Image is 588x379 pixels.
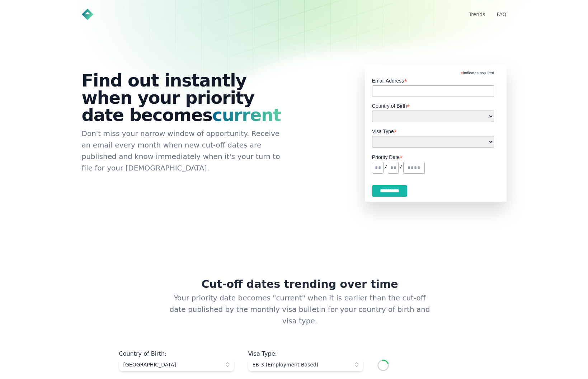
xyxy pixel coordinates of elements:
[372,76,494,84] label: Email Address
[119,350,234,358] div: Country of Birth :
[99,278,489,292] h2: Cut-off dates trending over time
[82,72,288,123] h1: Find out instantly when your priority date becomes
[384,165,387,170] pre: /
[123,361,220,368] span: [GEOGRAPHIC_DATA]
[119,358,234,371] button: [GEOGRAPHIC_DATA]
[248,350,363,358] div: Visa Type :
[248,358,363,371] button: EB-3 (Employment Based)
[212,105,281,125] span: current
[372,65,494,76] div: indicates required
[156,292,432,350] p: Your priority date becomes "current" when it is earlier than the cut-off date published by the mo...
[253,361,349,368] span: EB-3 (Employment Based)
[372,126,494,135] label: Visa Type
[372,101,494,109] label: Country of Birth
[399,165,402,170] pre: /
[82,128,288,174] p: Don't miss your narrow window of opportunity. Receive an email every month when new cut-off dates...
[372,152,499,161] label: Priority Date
[469,11,485,17] a: Trends
[497,11,506,17] a: FAQ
